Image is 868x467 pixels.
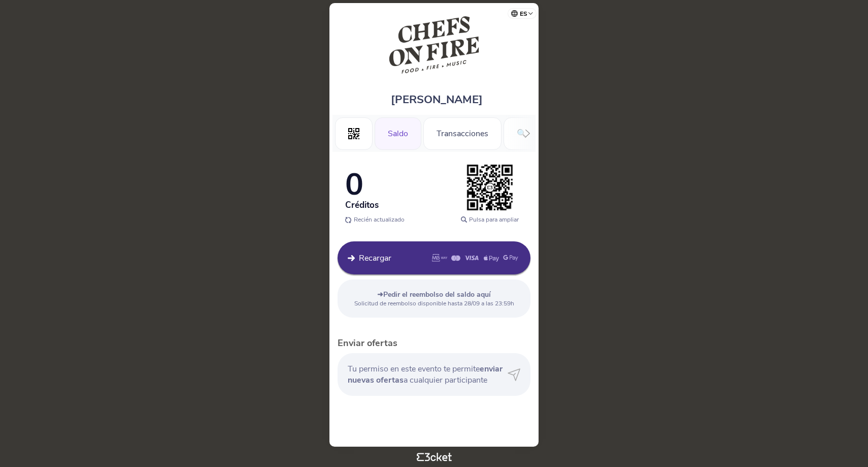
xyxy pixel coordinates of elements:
img: transparent_placeholder.3f4e7402.png [464,162,515,213]
p: ➜ [345,290,523,299]
a: Saldo [375,127,421,138]
p: Solicitud de reembolso disponible hasta 28/09 a las 23:59h [345,299,523,307]
span: [PERSON_NAME] [391,92,483,107]
span: Recargar [359,253,391,264]
span: Pulsa para ampliar [469,215,519,224]
span: 0 [345,164,363,205]
div: Saldo [375,117,421,150]
span: Recién actualizado [354,215,405,224]
span: Tu permiso en este evento te permite a cualquier participante [348,363,508,386]
h3: Enviar ofertas [338,338,530,348]
a: 🔍 [504,127,540,138]
div: 🔍 [504,117,540,150]
b: enviar nuevas ofertas [348,363,503,386]
div: Transacciones [423,117,502,150]
img: Chefs on Fire Cascais 2025 [388,13,480,77]
span: Pedir el reembolso del saldo aquí [383,290,491,299]
a: Transacciones [423,127,502,138]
